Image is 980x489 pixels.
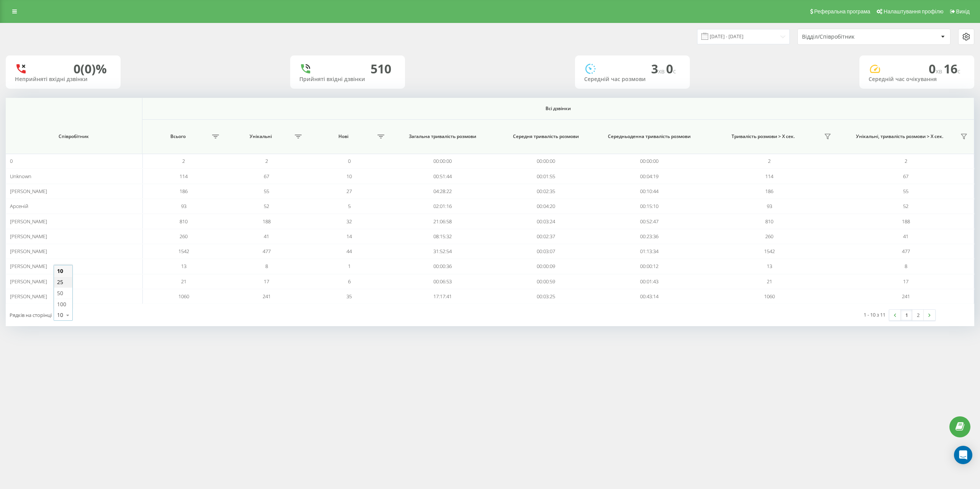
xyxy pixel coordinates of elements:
td: 17:17:41 [390,289,494,304]
span: Тривалість розмови > Х сек. [705,133,821,140]
span: 0 [348,158,351,164]
span: [PERSON_NAME] [10,293,47,300]
span: 52 [903,203,908,210]
span: 41 [903,233,908,240]
span: 35 [346,293,352,300]
span: Вихід [956,8,970,15]
div: 10 [57,311,63,319]
td: 00:06:53 [390,274,494,289]
span: 8 [265,263,268,270]
span: Налаштування профілю [884,8,943,15]
span: 2 [265,158,268,164]
span: 67 [264,173,269,180]
span: 50 [57,289,63,297]
div: Неприйняті вхідні дзвінки [15,76,111,83]
span: 17 [264,278,269,285]
span: 14 [346,233,352,240]
td: 21:06:58 [390,214,494,229]
span: 260 [180,233,188,240]
span: 10 [346,173,352,180]
div: Прийняті вхідні дзвінки [299,76,396,83]
span: 21 [767,278,772,285]
a: 2 [912,310,924,320]
span: [PERSON_NAME] [10,248,47,255]
span: 13 [181,263,186,270]
td: 00:00:00 [598,154,701,169]
td: 00:43:14 [598,289,701,304]
span: 1542 [178,248,189,255]
span: 241 [263,293,271,300]
span: 1 [348,263,351,270]
span: 477 [263,248,271,255]
span: Унікальні [229,133,292,140]
td: 00:10:44 [598,184,701,199]
span: 10 [57,267,63,275]
span: Всього [146,133,210,140]
span: хв [658,67,666,75]
td: 00:01:43 [598,274,701,289]
span: [PERSON_NAME] [10,218,47,225]
span: 114 [180,173,188,180]
span: 25 [57,278,63,286]
span: 27 [346,188,352,195]
span: 188 [263,218,271,225]
td: 00:02:35 [494,184,598,199]
td: 00:01:55 [494,169,598,184]
td: 08:15:32 [390,229,494,244]
span: 93 [767,203,772,210]
span: Арсеній [10,203,28,210]
span: 3 [651,60,666,77]
span: 1542 [764,248,775,255]
td: 00:04:19 [598,169,701,184]
span: 1060 [764,293,775,300]
span: Унікальні, тривалість розмови > Х сек. [842,133,957,140]
td: 00:15:10 [598,199,701,214]
span: Нові [312,133,375,140]
span: 93 [181,203,186,210]
span: 810 [765,218,773,225]
span: 32 [346,218,352,225]
span: Загальна тривалість розмови [399,133,485,140]
span: 8 [905,263,907,270]
span: Співробітник [16,133,132,140]
span: Всі дзвінки [187,106,929,112]
span: 188 [902,218,910,225]
span: 2 [905,158,907,164]
span: [PERSON_NAME] [10,263,47,270]
span: c [673,67,676,75]
div: 510 [371,62,391,76]
td: 00:02:37 [494,229,598,244]
div: 1 - 10 з 11 [864,311,885,318]
span: 44 [346,248,352,255]
span: 13 [767,263,772,270]
td: 00:03:24 [494,214,598,229]
td: 00:52:47 [598,214,701,229]
td: 00:23:36 [598,229,701,244]
td: 02:01:16 [390,199,494,214]
span: 241 [902,293,910,300]
span: хв [936,67,944,75]
td: 00:00:09 [494,259,598,274]
div: 0 (0)% [73,62,107,76]
span: 0 [929,60,944,77]
span: 52 [264,203,269,210]
span: 186 [765,188,773,195]
td: 00:04:20 [494,199,598,214]
span: 810 [180,218,188,225]
span: 41 [264,233,269,240]
td: 01:13:34 [598,244,701,259]
span: Рядків на сторінці [10,312,52,318]
a: 1 [901,310,912,320]
span: 21 [181,278,186,285]
td: 00:00:00 [390,154,494,169]
span: 0 [10,158,13,164]
td: 00:00:59 [494,274,598,289]
span: 17 [903,278,908,285]
span: 67 [903,173,908,180]
span: Середньоденна тривалість розмови [606,133,693,140]
td: 00:03:25 [494,289,598,304]
td: 31:52:54 [390,244,494,259]
span: 55 [264,188,269,195]
span: 2 [768,158,771,164]
td: 00:00:36 [390,259,494,274]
